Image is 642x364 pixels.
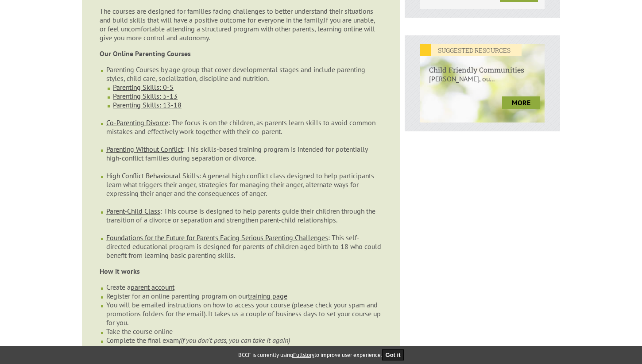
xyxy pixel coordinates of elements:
[100,15,375,42] span: If you are unable, or feel uncomfortable attending a structured program with other parents, learn...
[100,7,382,42] p: The courses are designed for families facing challenges to better understand their situations and...
[113,83,174,92] a: Parenting Skills: 0-5
[106,171,382,207] li: : A general high conflict class designed to help participants learn what triggers their anger, st...
[106,233,382,260] li: : This self-directed educational program is designed for parents of children aged birth to 18 who...
[502,96,540,109] a: more
[106,300,382,327] li: You will be emailed instructions on how to access your course (please check your spam and promoti...
[293,351,314,359] a: Fullstory
[106,145,382,171] li: : This skills-based training program is intended for potentially high-conflict families during se...
[420,74,545,92] p: [PERSON_NAME], ou...
[248,291,287,300] a: training page
[106,65,382,118] li: Parenting Courses by age group that cover developmental stages and include parenting styles, chil...
[420,56,545,74] h6: Child Friendly Communities
[106,207,382,233] li: : This course is designed to help parents guide their children through the transition of a divorc...
[106,207,160,215] a: Parent-Child Class
[106,336,382,345] li: Complete the final exam
[106,233,328,242] a: Foundations for the Future for Parents Facing Serious Parenting Challenges
[382,349,404,360] button: Got it
[106,291,382,300] li: Register for an online parenting program on our
[420,44,522,56] em: SUGGESTED RESOURCES
[106,345,382,353] li: Receive your certificate
[131,283,174,291] a: parent account
[100,267,140,276] strong: How it works
[106,283,382,291] li: Create a
[106,171,199,180] a: High Conflict Behavioural Skills
[179,336,290,345] em: (if you don’t pass, you can take it again)
[106,118,168,127] a: Co-Parenting Divorce
[106,327,382,336] li: Take the course online
[106,145,183,153] a: Parenting Without Conflict
[113,92,178,100] a: Parenting Skills: 5-13
[100,49,191,58] strong: Our Online Parenting Courses
[106,118,382,145] li: : The focus is on the children, as parents learn skills to avoid common mistakes and effectively ...
[113,100,182,109] a: Parenting Skills: 13-18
